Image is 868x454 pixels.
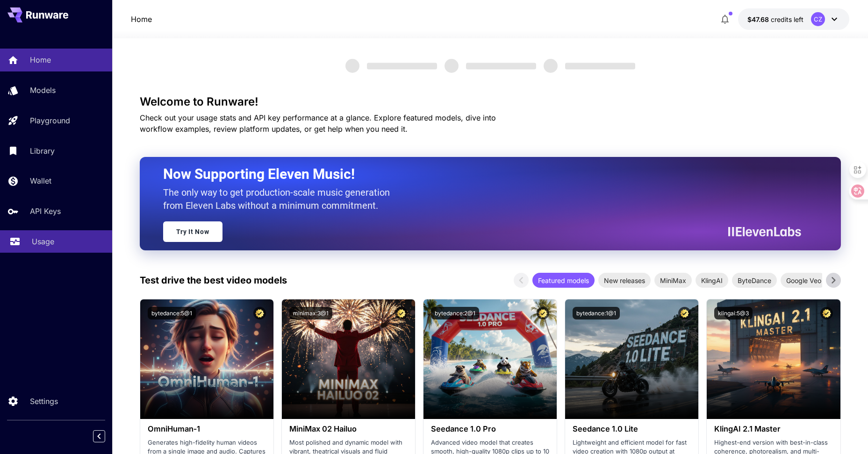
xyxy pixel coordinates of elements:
[431,425,549,433] h3: Seedance 1.0 Pro
[598,276,651,285] span: New releases
[253,307,266,319] button: Certified Model – Vetted for best performance and includes a commercial license.
[30,206,61,217] p: API Keys
[747,15,771,23] span: $47.68
[573,425,691,433] h3: Seedance 1.0 Lite
[811,12,825,26] div: CZ
[140,299,273,419] img: alt
[707,299,840,419] img: alt
[732,273,777,288] div: ByteDance
[537,307,549,319] button: Certified Model – Vetted for best performance and includes a commercial license.
[30,175,51,186] p: Wallet
[714,425,832,433] h3: KlingAI 2.1 Master
[423,299,557,419] img: alt
[781,276,827,285] span: Google Veo
[654,276,692,285] span: MiniMax
[289,307,332,319] button: minimax:3@1
[93,430,105,442] button: Collapse sidebar
[395,307,408,319] button: Certified Model – Vetted for best performance and includes a commercial license.
[131,14,152,25] nav: breadcrumb
[32,236,54,247] p: Usage
[282,299,415,419] img: alt
[163,186,397,212] p: The only way to get production-scale music generation from Eleven Labs without a minimum commitment.
[289,425,408,433] h3: MiniMax 02 Hailuo
[30,396,58,407] p: Settings
[30,54,51,65] p: Home
[148,307,196,319] button: bytedance:5@1
[738,8,849,30] button: $47.6808CZ
[30,115,70,126] p: Playground
[678,307,691,319] button: Certified Model – Vetted for best performance and includes a commercial license.
[532,276,595,285] span: Featured models
[148,425,266,433] h3: OmniHuman‑1
[163,221,222,242] a: Try It Now
[654,273,692,288] div: MiniMax
[565,299,698,419] img: alt
[747,14,803,24] div: $47.6808
[30,85,56,96] p: Models
[100,428,112,445] div: Collapse sidebar
[532,273,595,288] div: Featured models
[140,273,287,287] p: Test drive the best video models
[714,307,753,319] button: klingai:5@3
[140,113,496,134] span: Check out your usage stats and API key performance at a glance. Explore featured models, dive int...
[771,15,803,23] span: credits left
[598,273,651,288] div: New releases
[30,145,55,156] p: Library
[732,276,777,285] span: ByteDance
[131,14,152,25] a: Home
[431,307,479,319] button: bytedance:2@1
[781,273,827,288] div: Google Veo
[820,307,833,319] button: Certified Model – Vetted for best performance and includes a commercial license.
[573,307,620,319] button: bytedance:1@1
[140,95,841,108] h3: Welcome to Runware!
[696,273,728,288] div: KlingAI
[696,276,728,285] span: KlingAI
[163,165,794,183] h2: Now Supporting Eleven Music!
